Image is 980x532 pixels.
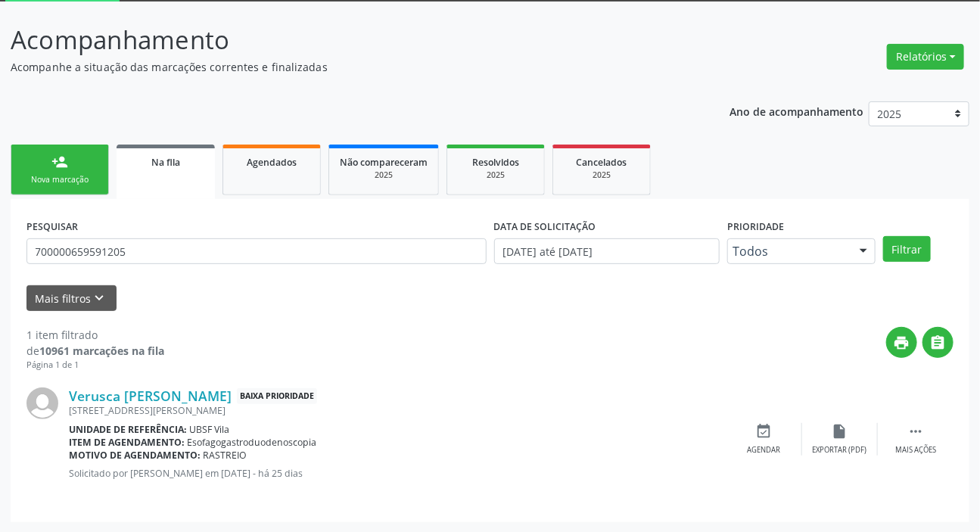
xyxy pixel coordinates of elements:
i:  [907,423,924,440]
button:  [922,327,954,358]
span: Baixa Prioridade [237,388,317,404]
b: Unidade de referência: [69,423,187,436]
label: Prioridade [727,215,784,238]
span: Na fila [151,156,180,169]
i: insert_drive_file [832,423,848,440]
span: Não compareceram [340,156,428,169]
b: Motivo de agendamento: [69,449,201,462]
i:  [930,334,947,351]
div: 2025 [564,170,639,181]
p: Solicitado por [PERSON_NAME] em [DATE] - há 25 dias [69,467,726,480]
span: Resolvidos [472,156,519,169]
span: Agendados [247,156,297,169]
p: Ano de acompanhamento [730,101,863,120]
i: event_available [756,423,773,440]
div: Agendar [748,445,781,456]
span: Cancelados [577,156,627,169]
div: Nova marcação [22,174,98,185]
label: DATA DE SOLICITAÇÃO [494,215,596,238]
div: 1 item filtrado [26,327,164,343]
strong: 10961 marcações na fila [39,344,164,358]
div: person_add [51,154,68,170]
div: Mais ações [895,445,936,456]
input: Nome, CNS [26,238,487,264]
p: Acompanhe a situação das marcações correntes e finalizadas [11,59,682,75]
span: Esofagogastroduodenoscopia [188,436,317,449]
div: Página 1 de 1 [26,359,164,372]
button: Filtrar [883,236,931,262]
i: keyboard_arrow_down [92,290,108,306]
span: Todos [733,244,845,259]
div: de [26,343,164,359]
label: PESQUISAR [26,215,78,238]
div: [STREET_ADDRESS][PERSON_NAME] [69,404,726,417]
div: 2025 [340,170,428,181]
button: Mais filtroskeyboard_arrow_down [26,285,117,312]
i: print [894,334,910,351]
div: Exportar (PDF) [813,445,867,456]
div: 2025 [458,170,534,181]
button: print [886,327,917,358]
p: Acompanhamento [11,21,682,59]
b: Item de agendamento: [69,436,185,449]
span: RASTREIO [204,449,247,462]
span: UBSF Vila [190,423,230,436]
a: Verusca [PERSON_NAME] [69,387,232,404]
input: Selecione um intervalo [494,238,720,264]
img: img [26,387,58,419]
button: Relatórios [887,44,964,70]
